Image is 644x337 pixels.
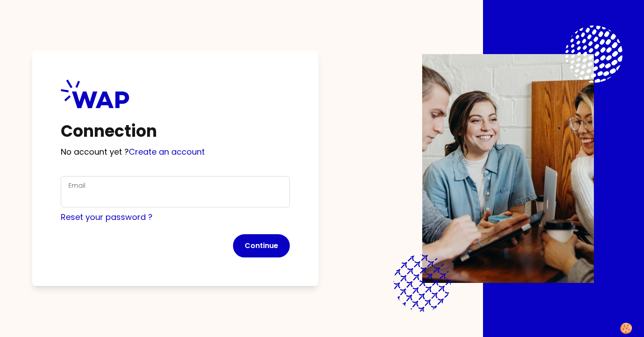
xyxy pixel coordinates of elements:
a: Create an account [129,146,205,157]
a: Reset your password ? [61,211,153,223]
img: Description [422,54,594,283]
p: No account yet ? [61,146,290,158]
label: Email [68,181,85,190]
h1: Connection [61,122,290,140]
button: Continue [233,234,290,257]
